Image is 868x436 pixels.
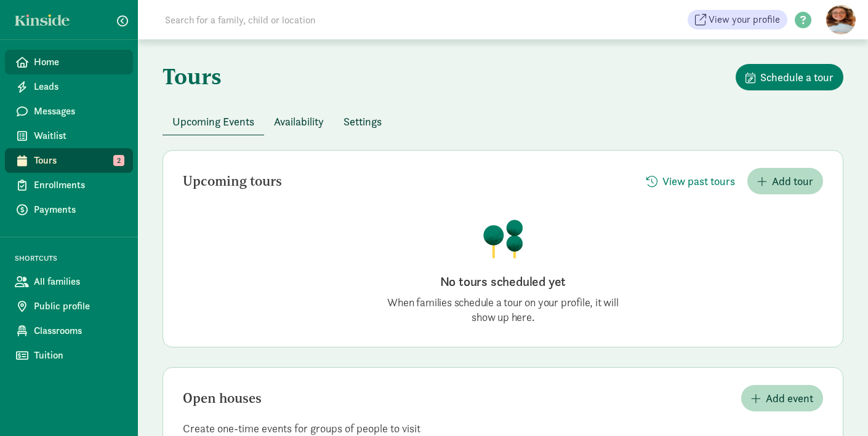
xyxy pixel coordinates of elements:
a: View past tours [637,175,745,189]
span: Messages [34,104,123,119]
iframe: Chat Widget [806,377,868,436]
span: Waitlist [34,129,123,143]
span: Upcoming Events [172,113,254,130]
a: View your profile [688,10,787,30]
h2: No tours scheduled yet [380,273,626,290]
span: 2 [113,155,124,166]
span: Enrollments [34,178,123,192]
h1: Tours [163,64,222,89]
span: Settings [344,113,382,130]
span: Availability [274,113,324,130]
p: Create one-time events for groups of people to visit [163,421,843,436]
button: Upcoming Events [163,108,264,135]
button: Schedule a tour [736,64,843,90]
a: Classrooms [5,319,133,343]
a: Tuition [5,343,133,368]
span: Classrooms [34,323,123,338]
span: Leads [34,79,123,94]
span: Payments [34,202,123,217]
span: Home [34,55,123,69]
button: Add tour [747,168,823,194]
a: Payments [5,197,133,222]
a: Tours 2 [5,148,133,173]
a: Leads [5,74,133,99]
a: Enrollments [5,173,133,197]
span: Add tour [772,173,813,189]
img: illustration-trees.png [482,219,524,258]
a: All families [5,269,133,294]
h2: Open houses [183,391,262,406]
span: Add event [766,390,813,406]
span: Schedule a tour [760,69,834,85]
a: Public profile [5,294,133,319]
a: Home [5,50,133,74]
a: Waitlist [5,124,133,148]
a: Messages [5,99,133,124]
input: Search for a family, child or location [158,7,503,32]
span: Public profile [34,299,123,314]
h2: Upcoming tours [183,174,282,189]
p: When families schedule a tour on your profile, it will show up here. [380,295,626,325]
span: View past tours [662,173,735,189]
span: Tuition [34,348,123,363]
button: Availability [264,108,334,135]
span: All families [34,274,123,289]
span: View your profile [709,12,780,27]
button: Add event [741,385,823,411]
span: Tours [34,153,123,168]
button: View past tours [637,168,745,194]
button: Settings [334,108,392,135]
